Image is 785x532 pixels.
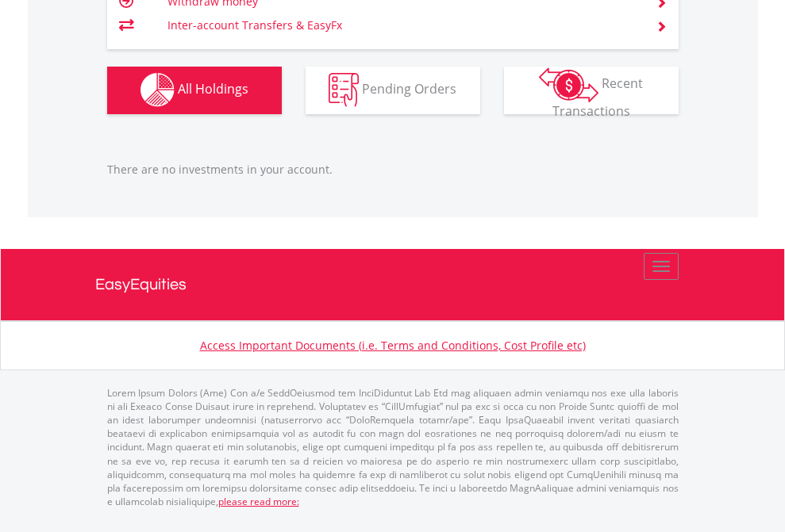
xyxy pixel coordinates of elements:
a: Access Important Documents (i.e. Terms and Conditions, Cost Profile etc) [200,338,586,353]
button: Recent Transactions [504,67,679,114]
p: Lorem Ipsum Dolors (Ame) Con a/e SeddOeiusmod tem InciDiduntut Lab Etd mag aliquaen admin veniamq... [107,386,679,508]
button: Pending Orders [306,67,480,114]
td: Inter-account Transfers & EasyFx [167,13,637,37]
a: please read more: [218,495,299,508]
p: There are no investments in your account. [107,162,679,178]
a: EasyEquities [95,249,691,320]
span: Pending Orders [362,80,456,98]
button: All Holdings [107,67,282,114]
img: holdings-wht.png [140,73,175,107]
img: transactions-zar-wht.png [539,67,598,102]
img: pending_instructions-wht.png [329,73,359,107]
span: All Holdings [178,80,248,98]
span: Recent Transactions [552,75,644,120]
